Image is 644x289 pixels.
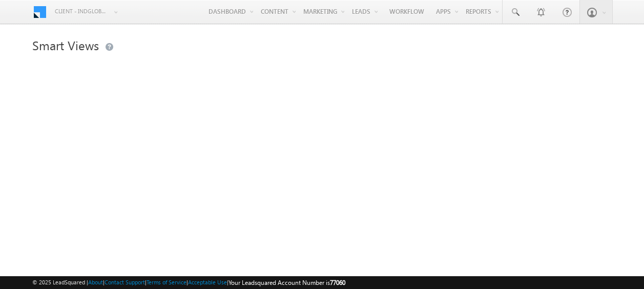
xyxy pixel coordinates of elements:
[55,6,109,16] span: Client - indglobal1 (77060)
[32,37,99,53] span: Smart Views
[228,279,345,286] span: Your Leadsquared Account Number is
[330,279,345,286] span: 77060
[188,279,227,285] a: Acceptable Use
[32,278,345,287] span: © 2025 LeadSquared | | | | |
[147,279,186,285] a: Terms of Service
[88,279,103,285] a: About
[105,279,145,285] a: Contact Support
